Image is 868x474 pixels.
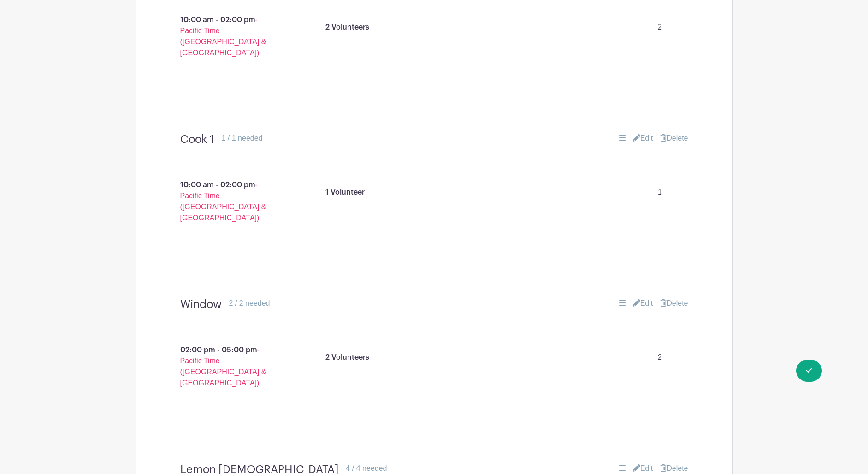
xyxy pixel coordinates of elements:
[639,183,681,201] p: 1
[660,133,688,144] a: Delete
[180,16,266,57] span: - Pacific Time ([GEOGRAPHIC_DATA] & [GEOGRAPHIC_DATA])
[158,11,296,62] p: 10:00 am - 02:00 pm
[633,463,653,474] a: Edit
[325,352,369,363] p: 2 Volunteers
[325,22,369,33] p: 2 Volunteers
[660,463,688,474] a: Delete
[325,187,365,198] p: 1 Volunteer
[222,133,263,144] div: 1 / 1 needed
[633,133,653,144] a: Edit
[660,298,688,309] a: Delete
[158,341,296,392] p: 02:00 pm - 05:00 pm
[639,348,681,367] p: 2
[639,18,681,36] p: 2
[633,298,653,309] a: Edit
[229,298,270,309] div: 2 / 2 needed
[180,298,222,311] h4: Window
[346,463,387,474] div: 4 / 4 needed
[180,181,266,222] span: - Pacific Time ([GEOGRAPHIC_DATA] & [GEOGRAPHIC_DATA])
[180,346,266,387] span: - Pacific Time ([GEOGRAPHIC_DATA] & [GEOGRAPHIC_DATA])
[180,133,214,146] h4: Cook 1
[158,176,296,227] p: 10:00 am - 02:00 pm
